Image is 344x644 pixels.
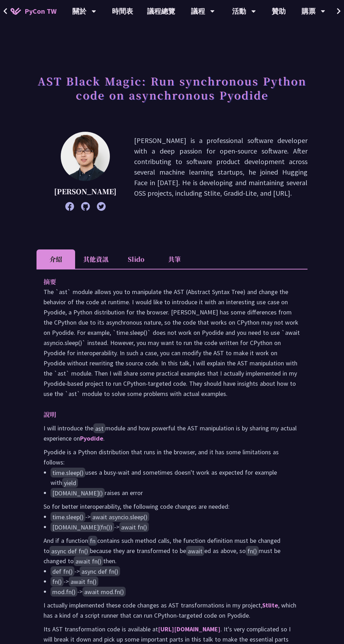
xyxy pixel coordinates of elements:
p: [PERSON_NAME] [54,186,117,197]
code: await fn() [119,522,149,532]
code: ast [93,423,105,433]
code: fn [88,536,97,546]
p: I actually implemented these code changes as AST transformations in my project, , which has a kin... [44,600,300,620]
img: Home icon of PyCon TW 2025 [11,8,21,15]
a: [URL][DOMAIN_NAME] [158,625,220,633]
a: Stlite [262,601,278,609]
code: await asyncio.sleep() [91,512,149,522]
code: await fn() [69,577,98,586]
code: mod.fn() [51,587,77,597]
li: raises an error [51,488,300,498]
h1: AST Black Magic: Run synchronous Python code on asynchronous Pyodide [37,70,307,105]
code: time.sleep() [51,468,85,477]
code: await [186,546,204,556]
p: 摘要 [44,277,286,287]
span: PyCon TW [25,6,57,17]
li: -> [51,586,300,597]
li: 介紹 [37,249,75,269]
p: The `ast` module allows you to manipulate the AST (Abstract Syntax Tree) and change the behavior ... [44,287,300,399]
img: Yuichiro Tachibana [61,132,110,181]
code: await mod.fn() [82,587,126,597]
p: And if a function contains such method calls, the function definition must be changed to because ... [44,535,300,566]
li: -> [51,522,300,532]
code: await fn() [74,556,103,566]
code: time.sleep() [51,512,85,522]
li: -> [51,576,300,586]
li: -> [51,566,300,576]
code: yield [62,478,78,488]
p: [PERSON_NAME] is a professional software developer with a deep passion for open-source software. ... [134,135,307,207]
code: [DOMAIN_NAME](fn()) [51,522,114,532]
code: async def fn() [80,566,120,576]
p: Pyodide is a Python distribution that runs in the browser, and it has some limitations as follows: [44,447,300,467]
code: [DOMAIN_NAME]() [51,488,105,498]
li: 其他資訊 [75,249,117,269]
code: def fn() [51,566,74,576]
p: 說明 [44,409,286,419]
code: fn() [51,577,64,586]
a: Pyodide [80,434,103,442]
li: uses a busy-wait and sometimes doesn't work as expected for example with [51,467,300,488]
li: -> [51,512,300,522]
li: Slido [117,249,155,269]
code: fn() [246,546,259,556]
a: PyCon TW [4,2,64,20]
code: async def fn() [49,546,90,556]
p: I will introduce the module and how powerful the AST manipulation is by sharing my actual experie... [44,423,300,443]
li: 共筆 [155,249,194,269]
p: So for better interoperability, the following code changes are needed: [44,501,300,512]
